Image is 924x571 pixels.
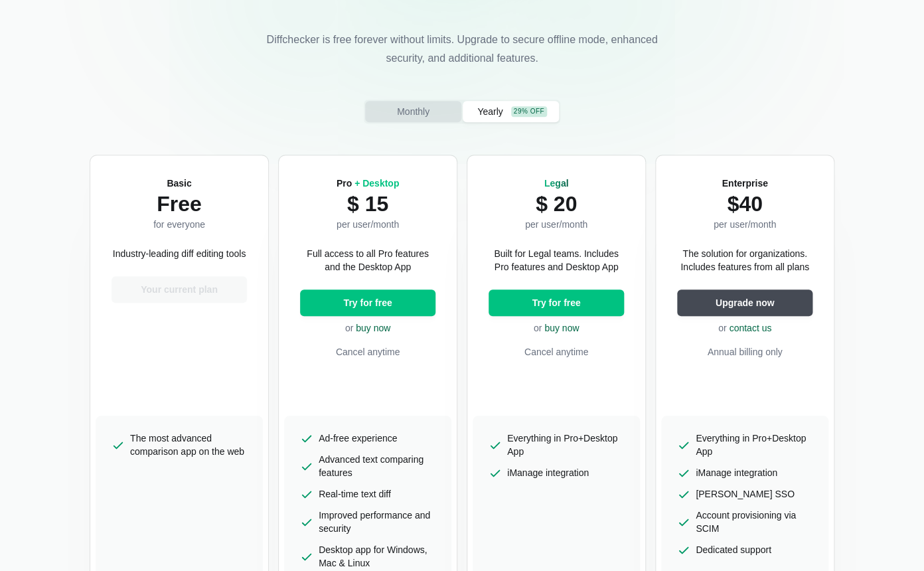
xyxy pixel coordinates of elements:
p: $ 15 [337,190,400,218]
button: Try for free [489,289,624,316]
h2: Basic [153,177,205,190]
span: Desktop app for Windows, Mac & Linux [319,543,435,570]
a: buy now [544,323,579,333]
span: Yearly [475,105,505,118]
span: Everything in Pro+Desktop App [507,432,624,458]
p: Annual billing only [677,345,812,359]
p: or [300,321,435,335]
button: Your current plan [112,276,247,303]
p: Free [153,190,205,218]
div: 29% off [511,106,547,117]
span: Monthly [394,105,432,118]
span: Real-time text diff [319,487,391,501]
p: Industry-leading diff editing tools [113,247,246,260]
p: $ 20 [525,190,587,218]
span: Legal [544,178,569,189]
span: The most advanced comparison app on the web [130,432,247,458]
button: Upgrade now [677,289,812,316]
span: Advanced text comparing features [319,453,435,479]
p: $40 [714,190,776,218]
span: iManage integration [507,466,589,479]
span: Try for free [341,296,394,309]
span: + Desktop [354,178,399,189]
span: Everything in Pro+Desktop App [696,432,812,458]
span: Ad-free experience [319,432,397,445]
p: Diffchecker is free forever without limits. Upgrade to secure offline mode, enhanced security, an... [263,31,661,68]
p: or [677,321,812,335]
p: Cancel anytime [300,345,435,359]
p: for everyone [153,218,205,231]
span: Dedicated support [696,543,771,556]
span: Account provisioning via SCIM [696,509,812,535]
span: iManage integration [696,466,777,479]
p: Built for Legal teams. Includes Pro features and Desktop App [489,247,624,274]
p: The solution for organizations. Includes features from all plans [677,247,812,274]
p: per user/month [714,218,776,231]
span: [PERSON_NAME] SSO [696,487,795,501]
p: per user/month [337,218,400,231]
a: buy now [356,323,390,333]
p: Cancel anytime [489,345,624,359]
a: contact us [729,323,771,333]
h2: Enterprise [714,177,776,190]
h2: Pro [337,177,400,190]
span: Improved performance and security [319,509,435,535]
span: Your current plan [138,283,220,296]
p: per user/month [525,218,587,231]
button: Monthly [365,101,461,122]
span: Try for free [529,296,583,309]
span: Upgrade now [713,296,777,309]
button: Try for free [300,289,435,316]
p: or [489,321,624,335]
p: Full access to all Pro features and the Desktop App [300,247,435,274]
button: Yearly29% off [463,101,559,122]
